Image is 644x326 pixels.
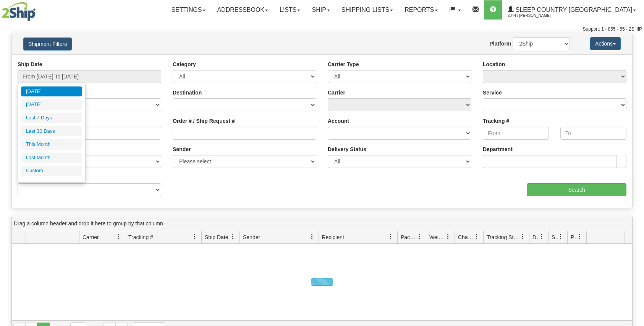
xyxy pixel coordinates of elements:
input: From [483,127,549,140]
a: Delivery Status filter column settings [535,230,548,243]
div: Support: 1 - 855 - 55 - 2SHIP [2,26,642,33]
li: This Month [21,139,82,150]
label: Sender [173,145,191,153]
label: Tracking # [483,117,509,125]
a: Sender filter column settings [306,230,319,243]
label: Category [173,60,196,68]
label: Carrier Type [328,60,359,68]
li: Custom [21,166,82,176]
a: Charge filter column settings [470,230,483,243]
img: logo2044.jpg [2,2,36,21]
span: Charge [458,233,474,241]
label: Account [328,117,349,125]
div: grid grouping header [12,216,632,231]
span: Weight [429,233,445,241]
a: Settings [165,0,211,20]
label: Destination [173,89,202,96]
label: Service [483,89,502,96]
a: Reports [399,0,443,20]
a: Ship Date filter column settings [227,230,239,243]
span: Packages [401,233,417,241]
a: Shipment Issues filter column settings [554,230,567,243]
label: Carrier [328,89,345,96]
button: Actions [590,37,621,50]
label: Order # / Ship Request # [173,117,235,125]
label: Delivery Status [328,145,366,153]
a: Tracking # filter column settings [188,230,201,243]
span: Ship Date [205,233,228,241]
input: To [560,127,626,140]
li: [DATE] [21,86,82,97]
button: Shipment Filters [23,37,72,51]
a: Sleep Country [GEOGRAPHIC_DATA] 2044 / [PERSON_NAME] [502,0,642,20]
span: Delivery Status [532,233,539,241]
span: Carrier [83,233,99,241]
input: Search [527,183,626,196]
span: 2044 / [PERSON_NAME] [508,12,565,20]
span: Tracking Status [487,233,520,241]
label: Platform [489,40,511,47]
a: Addressbook [211,0,274,20]
iframe: chat widget [626,124,643,202]
li: Last Month [21,153,82,163]
li: [DATE] [21,99,82,110]
a: Ship [306,0,335,20]
a: Carrier filter column settings [112,230,125,243]
span: Shipment Issues [552,233,558,241]
label: Ship Date [18,60,42,68]
label: Department [483,145,513,153]
a: Recipient filter column settings [384,230,397,243]
a: Lists [274,0,306,20]
li: Last 30 Days [21,126,82,137]
span: Sleep Country [GEOGRAPHIC_DATA] [514,7,632,13]
a: Weight filter column settings [442,230,455,243]
span: Recipient [322,233,344,241]
span: Tracking # [128,233,153,241]
span: Sender [243,233,260,241]
a: Pickup Status filter column settings [573,230,586,243]
li: Last 7 Days [21,113,82,123]
span: Pickup Status [571,233,577,241]
a: Packages filter column settings [413,230,426,243]
a: Tracking Status filter column settings [516,230,529,243]
label: Location [483,60,505,68]
a: Shipping lists [336,0,399,20]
